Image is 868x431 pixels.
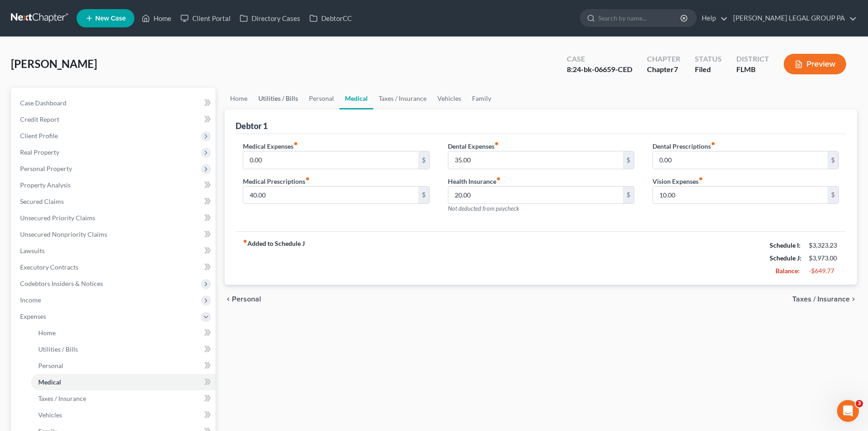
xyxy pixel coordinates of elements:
a: Personal [303,88,339,109]
span: 7 [674,65,678,73]
div: $3,323.23 [809,241,839,250]
a: Property Analysis [13,177,216,193]
i: chevron_right [850,296,857,303]
span: Income [20,296,41,304]
div: $ [623,151,634,169]
input: -- [653,151,827,169]
span: Utilities / Bills [38,345,78,353]
div: $ [827,187,838,204]
span: Expenses [20,312,46,320]
a: Home [31,325,216,341]
span: 3 [856,400,863,407]
a: Home [137,10,176,26]
span: Home [38,329,56,337]
iframe: Intercom live chat [837,400,859,422]
span: Executory Contracts [20,263,78,271]
a: Case Dashboard [13,95,216,111]
i: fiber_manual_record [494,141,499,146]
a: Medical [31,374,216,390]
div: Status [695,54,722,64]
label: Dental Expenses [448,141,499,151]
span: Personal [38,362,63,369]
span: Property Analysis [20,181,71,189]
span: Unsecured Nonpriority Claims [20,230,107,238]
a: [PERSON_NAME] LEGAL GROUP PA [729,10,857,26]
i: fiber_manual_record [293,141,298,146]
label: Medical Expenses [243,141,298,151]
a: Vehicles [31,407,216,423]
span: Not deducted from paycheck [448,205,519,212]
a: Taxes / Insurance [373,88,432,109]
strong: Added to Schedule J [243,239,305,277]
i: fiber_manual_record [305,177,310,181]
div: Filed [695,64,722,75]
strong: Schedule I: [770,241,801,249]
input: -- [243,151,418,169]
span: Client Profile [20,132,58,140]
button: chevron_left Personal [225,296,261,303]
input: Search by name... [598,10,682,26]
a: Lawsuits [13,243,216,259]
a: Utilities / Bills [31,341,216,358]
a: Vehicles [432,88,467,109]
span: Credit Report [20,115,59,123]
i: fiber_manual_record [243,239,247,244]
button: Taxes / Insurance chevron_right [792,296,857,303]
span: Personal Property [20,165,72,172]
a: DebtorCC [305,10,356,26]
a: Client Portal [176,10,235,26]
div: Chapter [647,64,680,75]
div: 8:24-bk-06659-CED [567,64,632,75]
strong: Schedule J: [770,254,801,262]
span: Taxes / Insurance [38,395,86,402]
a: Credit Report [13,111,216,128]
i: fiber_manual_record [496,177,501,181]
div: -$649.77 [809,266,839,275]
div: $ [418,151,429,169]
a: Personal [31,358,216,374]
span: Real Property [20,148,59,156]
label: Dental Prescriptions [652,141,715,151]
a: Secured Claims [13,193,216,210]
label: Medical Prescriptions [243,177,310,186]
a: Executory Contracts [13,259,216,275]
i: chevron_left [225,296,232,303]
div: $ [827,151,838,169]
span: Vehicles [38,411,62,419]
div: $ [623,187,634,204]
a: Home [225,88,253,109]
a: Family [467,88,497,109]
i: fiber_manual_record [711,141,715,146]
strong: Balance: [776,267,800,275]
input: -- [243,187,418,204]
label: Health Insurance [448,177,501,186]
div: District [736,54,769,64]
input: -- [448,187,623,204]
div: $3,973.00 [809,254,839,263]
a: Medical [339,88,373,109]
a: Directory Cases [235,10,305,26]
span: Unsecured Priority Claims [20,214,95,222]
span: Lawsuits [20,247,45,254]
label: Vision Expenses [652,177,703,186]
div: FLMB [736,64,769,75]
div: Chapter [647,54,680,64]
a: Utilities / Bills [253,88,303,109]
span: Case Dashboard [20,99,67,107]
span: Codebtors Insiders & Notices [20,280,103,287]
span: Medical [38,378,61,386]
a: Unsecured Nonpriority Claims [13,226,216,243]
span: Personal [232,296,261,303]
span: New Case [95,15,126,22]
div: Debtor 1 [236,120,267,131]
span: Taxes / Insurance [792,296,850,303]
a: Taxes / Insurance [31,390,216,407]
input: -- [653,187,827,204]
span: [PERSON_NAME] [11,57,97,70]
div: $ [418,187,429,204]
span: Secured Claims [20,197,64,205]
div: Case [567,54,632,64]
input: -- [448,151,623,169]
a: Unsecured Priority Claims [13,210,216,226]
a: Help [697,10,728,26]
